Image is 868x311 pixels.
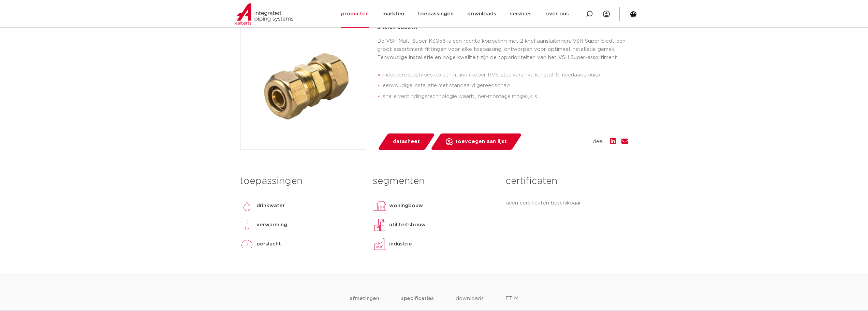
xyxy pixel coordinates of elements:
p: geen certificaten beschikbaar [505,199,628,207]
span: deel: [593,138,604,146]
p: perslucht [256,240,281,248]
p: drinkwater [256,202,285,210]
img: drinkwater [240,199,254,213]
img: perslucht [240,237,254,251]
p: verwarming [256,221,287,229]
h3: toepassingen [240,174,363,188]
span: toevoegen aan lijst [455,136,507,147]
p: industrie [389,240,412,248]
img: industrie [373,237,386,251]
a: datasheet [377,133,435,150]
p: artikel: 0892111 [377,24,417,32]
h3: certificaten [505,174,628,188]
li: eenvoudige installatie met standaard gereedschap [383,80,628,91]
p: utiliteitsbouw [389,221,426,229]
span: datasheet [393,136,420,147]
p: woningbouw [389,202,423,210]
h3: segmenten [373,174,495,188]
img: utiliteitsbouw [373,218,386,232]
li: snelle verbindingstechnologie waarbij her-montage mogelijk is [383,91,628,102]
p: De VSH Multi Super K3056 is een rechte koppeling met 2 knel aansluitingen. VSH Super biedt een gr... [377,37,628,62]
img: woningbouw [373,199,386,213]
img: verwarming [240,218,254,232]
img: Product Image for VSH Multi Super rechte koppeling FF 16 [240,24,366,150]
li: meerdere buistypes op één fitting (koper, RVS, staalverzinkt, kunstof & meerlaags buis) [383,70,628,81]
